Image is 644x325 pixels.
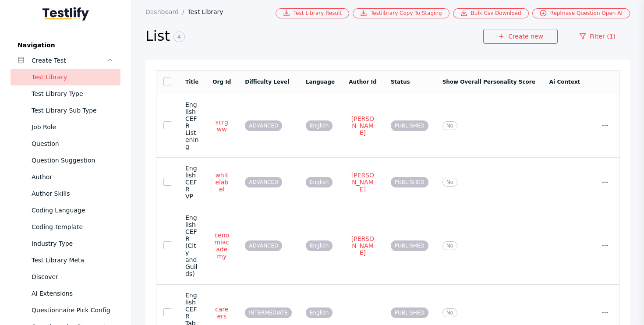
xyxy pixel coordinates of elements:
[442,121,457,130] span: No
[188,8,230,15] a: Test Library
[32,188,113,199] div: Author Skills
[276,8,349,18] a: Test Library Result
[353,8,449,18] a: Testlibrary Copy To Staging
[391,240,428,251] span: PUBLISHED
[391,79,410,85] a: Status
[349,171,377,193] a: [PERSON_NAME]
[442,241,457,250] span: No
[11,235,120,252] a: Industry Type
[442,79,535,85] a: Show Overall Personality Score
[11,85,120,102] a: Test Library Type
[185,79,198,85] a: Title
[11,169,120,185] a: Author
[453,8,529,18] a: Bulk Csv Download
[32,255,113,265] div: Test Library Meta
[32,205,113,215] div: Coding Language
[349,115,377,137] a: [PERSON_NAME]
[442,178,457,187] span: No
[145,27,483,46] h2: List
[391,120,428,131] span: PUBLISHED
[483,29,558,44] a: Create new
[32,222,113,232] div: Coding Template
[306,307,333,318] span: English
[11,135,120,152] a: Question
[32,55,106,66] div: Create Test
[32,272,113,282] div: Discover
[185,101,198,150] section: English CEFR Listening
[212,305,231,320] a: careers
[11,268,120,285] a: Discover
[32,138,113,149] div: Question
[391,177,428,187] span: PUBLISHED
[565,29,630,44] a: Filter (1)
[245,79,289,85] a: Difficulty Level
[32,72,113,82] div: Test Library
[245,177,282,187] span: ADVANCED
[32,305,113,315] div: Questionnaire Pick Config
[11,42,120,49] label: Navigation
[32,105,113,116] div: Test Library Sub Type
[32,238,113,249] div: Industry Type
[32,88,113,99] div: Test Library Type
[145,8,188,15] a: Dashboard
[11,302,120,318] a: Questionnaire Pick Config
[245,240,282,251] span: ADVANCED
[532,8,630,18] a: Rephrase Question Open AI
[11,185,120,202] a: Author Skills
[245,120,282,131] span: ADVANCED
[306,79,335,85] a: Language
[306,177,333,187] span: English
[212,231,231,260] a: cenomiacademy
[173,32,185,42] span: 4
[11,252,120,268] a: Test Library Meta
[391,307,428,318] span: PUBLISHED
[349,235,377,257] a: [PERSON_NAME]
[42,7,89,21] img: Testlify - Backoffice
[306,120,333,131] span: English
[185,214,198,277] section: English CEFR (City and Guilds)
[11,152,120,169] a: Question Suggestion
[245,307,292,318] span: INTERMEDIATE
[349,79,377,85] a: Author Id
[306,240,333,251] span: English
[11,102,120,119] a: Test Library Sub Type
[32,122,113,132] div: Job Role
[212,79,231,85] a: Org Id
[212,171,231,193] a: whitelabel
[185,165,198,200] section: English CEFR VP
[11,219,120,235] a: Coding Template
[442,308,457,317] span: No
[11,202,120,219] a: Coding Language
[32,155,113,166] div: Question Suggestion
[549,79,580,85] a: Ai Context
[11,285,120,302] a: Ai Extensions
[32,172,113,182] div: Author
[32,288,113,299] div: Ai Extensions
[212,118,231,133] a: scrgww
[11,119,120,135] a: Job Role
[11,69,120,85] a: Test Library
